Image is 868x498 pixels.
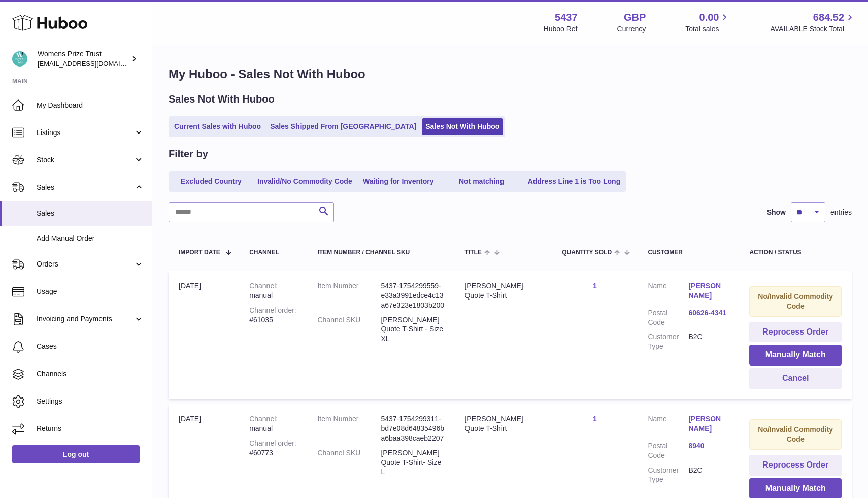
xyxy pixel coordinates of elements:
[648,332,688,351] dt: Customer Type
[12,51,27,67] img: info@womensprizeforfiction.co.uk
[441,173,522,190] a: Not matching
[688,332,729,351] dd: B2C
[688,441,729,451] a: 8940
[381,414,444,443] dd: 5437-1754299311-bd7e08d64835496ba6baa398caeb2207
[37,396,144,406] span: Settings
[37,234,144,243] span: Add Manual Order
[688,414,729,434] a: [PERSON_NAME]
[685,24,730,34] span: Total sales
[688,466,729,485] dd: B2C
[758,425,833,443] strong: No/Invalid Commodity Code
[685,11,730,34] a: 0.00 Total sales
[37,369,144,379] span: Channels
[37,155,133,165] span: Stock
[648,308,688,327] dt: Postal Code
[381,448,444,477] dd: [PERSON_NAME] Quote T-Shirt- Size L
[266,118,420,135] a: Sales Shipped From [GEOGRAPHIC_DATA]
[813,11,844,24] span: 684.52
[37,424,144,434] span: Returns
[749,455,842,476] button: Reprocess Order
[593,282,597,290] a: 1
[749,322,842,343] button: Reprocess Order
[249,306,297,325] div: #61035
[249,306,296,314] strong: Channel order
[593,415,597,423] a: 1
[758,292,833,310] strong: No/Invalid Commodity Code
[770,11,856,34] a: 684.52 AVAILABLE Stock Total
[38,59,149,68] span: [EMAIL_ADDRESS][DOMAIN_NAME]
[38,49,129,69] div: Womens Prize Trust
[317,249,444,256] div: Item Number / Channel SKU
[699,11,719,24] span: 0.00
[37,183,133,192] span: Sales
[422,118,503,135] a: Sales Not With Huboo
[171,173,252,190] a: Excluded Country
[169,92,275,106] h2: Sales Not With Huboo
[830,208,852,217] span: entries
[37,287,144,296] span: Usage
[381,281,444,310] dd: 5437-1754299559-e33a3991edce4c13a67e323e1803b200
[37,342,144,351] span: Cases
[169,66,852,82] h1: My Huboo - Sales Not With Huboo
[688,308,729,318] a: 60626-4341
[249,282,278,290] strong: Channel
[37,314,133,324] span: Invoicing and Payments
[749,249,842,256] div: Action / Status
[37,101,144,110] span: My Dashboard
[624,11,646,24] strong: GBP
[249,415,278,423] strong: Channel
[617,24,646,34] div: Currency
[171,118,264,135] a: Current Sales with Huboo
[562,249,612,256] span: Quantity Sold
[524,173,624,190] a: Address Line 1 is Too Long
[37,259,133,269] span: Orders
[249,249,297,256] div: Channel
[767,208,786,217] label: Show
[317,281,381,310] dt: Item Number
[317,414,381,443] dt: Item Number
[358,173,439,190] a: Waiting for Inventory
[249,439,297,458] div: #60773
[648,466,688,485] dt: Customer Type
[648,281,688,303] dt: Name
[464,414,542,434] div: [PERSON_NAME] Quote T-Shirt
[464,249,481,256] span: Title
[37,128,133,138] span: Listings
[648,441,688,460] dt: Postal Code
[169,271,239,399] td: [DATE]
[648,414,688,436] dt: Name
[381,315,444,344] dd: [PERSON_NAME] Quote T-Shirt - Size XL
[464,281,542,301] div: [PERSON_NAME] Quote T-Shirt
[37,209,144,218] span: Sales
[249,281,297,301] div: manual
[249,439,296,447] strong: Channel order
[12,445,140,463] a: Log out
[770,24,856,34] span: AVAILABLE Stock Total
[317,448,381,477] dt: Channel SKU
[254,173,356,190] a: Invalid/No Commodity Code
[169,147,208,161] h2: Filter by
[179,249,220,256] span: Import date
[544,24,578,34] div: Huboo Ref
[555,11,578,24] strong: 5437
[317,315,381,344] dt: Channel SKU
[749,345,842,366] button: Manually Match
[249,414,297,434] div: manual
[688,281,729,301] a: [PERSON_NAME]
[648,249,729,256] div: Customer
[749,368,842,389] button: Cancel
